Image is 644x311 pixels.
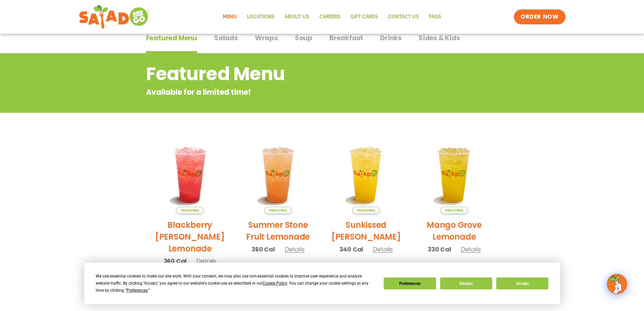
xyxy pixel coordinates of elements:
span: 360 Cal [164,257,187,266]
a: ORDER NOW [514,9,565,24]
img: new-SAG-logo-768×292 [79,3,150,30]
span: Salads [214,33,238,43]
a: Locations [242,9,280,25]
a: Contact Us [383,9,424,25]
span: Preferences [126,288,148,293]
span: Details [196,257,216,265]
span: Seasonal [176,207,204,214]
a: Careers [314,9,345,25]
div: Tabbed content [146,30,498,53]
a: About Us [280,9,314,25]
p: Available for a limited time! [146,87,444,98]
img: Product photo for Summer Stone Fruit Lemonade [239,136,317,214]
span: Sides & Kids [419,33,460,43]
span: Cookie Policy [263,281,287,286]
h2: Mango Grove Lemonade [415,219,493,243]
button: Preferences [384,277,436,289]
span: Seasonal [352,207,380,214]
h2: Featured Menu [146,60,444,88]
div: We use essential cookies to make our site work. With your consent, we may also use non-essential ... [96,273,376,294]
img: Product photo for Mango Grove Lemonade [415,136,493,214]
span: Soup [295,33,312,43]
span: Featured Menu [146,33,197,43]
a: FAQs [424,9,446,25]
img: Product photo for Blackberry Bramble Lemonade [151,136,229,214]
span: Drinks [380,33,402,43]
h2: Sunkissed [PERSON_NAME] [327,219,405,243]
h2: Blackberry [PERSON_NAME] Lemonade [151,219,229,254]
nav: Menu [218,9,446,25]
span: Details [373,245,393,253]
span: 360 Cal [252,245,275,254]
a: Menu [218,9,242,25]
span: ORDER NOW [521,13,558,21]
button: Accept [496,277,548,289]
span: Details [285,245,305,253]
h2: Summer Stone Fruit Lemonade [239,219,317,243]
span: 330 Cal [428,245,451,254]
span: Seasonal [440,207,468,214]
img: wpChatIcon [607,274,626,293]
button: Decline [440,277,492,289]
span: Details [461,245,481,253]
img: Product photo for Sunkissed Yuzu Lemonade [327,136,405,214]
div: Cookie Consent Prompt [84,263,560,304]
span: Seasonal [264,207,292,214]
span: Wraps [255,33,278,43]
span: 340 Cal [339,245,363,254]
span: Breakfast [329,33,363,43]
a: GIFT CARDS [345,9,383,25]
